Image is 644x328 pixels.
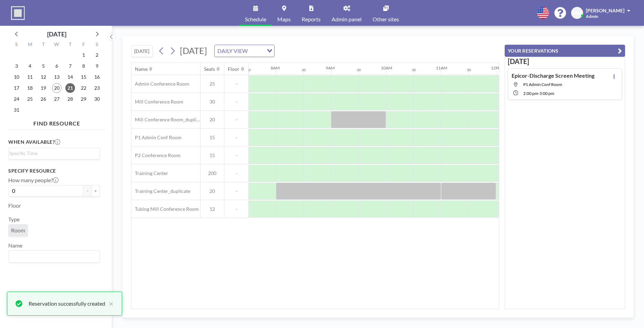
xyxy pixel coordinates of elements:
span: 30 [201,99,224,105]
div: Reservation successfully created [29,299,105,308]
div: [DATE] [47,29,66,39]
span: - [224,188,248,194]
span: Other sites [373,17,399,22]
span: Tuesday, August 26, 2025 [39,94,48,104]
span: 15 [201,134,224,141]
span: Saturday, August 9, 2025 [92,61,102,71]
span: [DATE] [180,45,207,56]
button: close [105,299,114,308]
span: - [224,206,248,212]
span: Thursday, August 28, 2025 [65,94,75,104]
span: Wednesday, August 6, 2025 [52,61,62,71]
span: - [224,170,248,176]
div: 10AM [381,65,392,70]
div: M [23,41,37,50]
span: Room [11,227,25,234]
span: 15 [201,152,224,158]
span: Admin Conference Room [131,81,189,87]
h4: FIND RESOURCE [8,117,105,127]
span: Thursday, August 7, 2025 [65,61,75,71]
span: Training Center_duplicate [131,188,190,194]
span: Friday, August 22, 2025 [79,83,88,93]
span: Tubing Mill Conference Room [131,206,199,212]
span: Sunday, August 10, 2025 [12,72,21,82]
span: 20 [201,188,224,194]
span: Friday, August 8, 2025 [79,61,88,71]
span: - [224,99,248,105]
h3: [DATE] [508,57,622,66]
span: Wednesday, August 13, 2025 [52,72,62,82]
span: Wednesday, August 20, 2025 [52,83,62,93]
button: YOUR RESERVATIONS [505,45,625,57]
span: P1 Admin Conf Room [523,82,562,87]
div: W [50,41,64,50]
span: Saturday, August 2, 2025 [92,50,102,60]
span: DW [573,10,581,16]
span: Tuesday, August 5, 2025 [39,61,48,71]
span: Maps [277,17,291,22]
div: Search for option [215,45,274,57]
button: - [83,185,92,197]
span: Saturday, August 23, 2025 [92,83,102,93]
span: - [224,81,248,87]
span: P1 Admin Conf Room [131,134,182,141]
span: 200 [201,170,224,176]
label: How many people? [8,177,58,184]
span: Saturday, August 30, 2025 [92,94,102,104]
span: Admin [586,14,598,19]
span: 20 [201,117,224,123]
div: Search for option [9,251,99,262]
div: Search for option [9,148,99,158]
span: 2:00 PM [523,91,538,96]
span: Admin panel [332,17,362,22]
span: - [224,117,248,123]
span: Wednesday, August 27, 2025 [52,94,62,104]
span: 3:00 PM [539,91,554,96]
div: 30 [302,68,306,72]
span: 25 [201,81,224,87]
div: T [37,41,50,50]
h3: Specify resource [8,168,100,174]
span: Friday, August 1, 2025 [79,50,88,60]
span: Tuesday, August 19, 2025 [39,83,48,93]
div: S [10,41,23,50]
span: Monday, August 18, 2025 [25,83,35,93]
span: Reports [302,17,321,22]
span: Training Center [131,170,168,176]
span: Monday, August 11, 2025 [25,72,35,82]
button: [DATE] [131,45,153,57]
span: Thursday, August 21, 2025 [65,83,75,93]
img: organization-logo [11,6,25,20]
div: F [77,41,90,50]
span: - [538,91,539,96]
span: Thursday, August 14, 2025 [65,72,75,82]
input: Search for option [9,150,96,157]
div: 9AM [326,65,335,70]
div: 30 [357,68,361,72]
span: Saturday, August 16, 2025 [92,72,102,82]
span: Monday, August 4, 2025 [25,61,35,71]
div: 30 [247,68,251,72]
span: Sunday, August 31, 2025 [12,105,21,115]
span: Friday, August 29, 2025 [79,94,88,104]
div: 8AM [271,65,280,70]
div: Name [135,66,148,72]
span: - [224,152,248,158]
div: T [63,41,77,50]
label: Name [8,242,22,249]
div: 30 [412,68,416,72]
input: Search for option [250,46,263,55]
span: [PERSON_NAME] [586,8,624,13]
label: Type [8,216,20,223]
span: Sunday, August 17, 2025 [12,83,21,93]
span: Schedule [245,17,266,22]
div: Seats [204,66,215,72]
span: DAILY VIEW [216,46,249,55]
div: S [90,41,104,50]
label: Floor [8,202,21,209]
span: Tuesday, August 12, 2025 [39,72,48,82]
h4: Epicor-Discharge Screen Meeting [512,72,594,79]
button: + [92,185,100,197]
span: - [224,134,248,141]
span: P2 Conference Room [131,152,181,158]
